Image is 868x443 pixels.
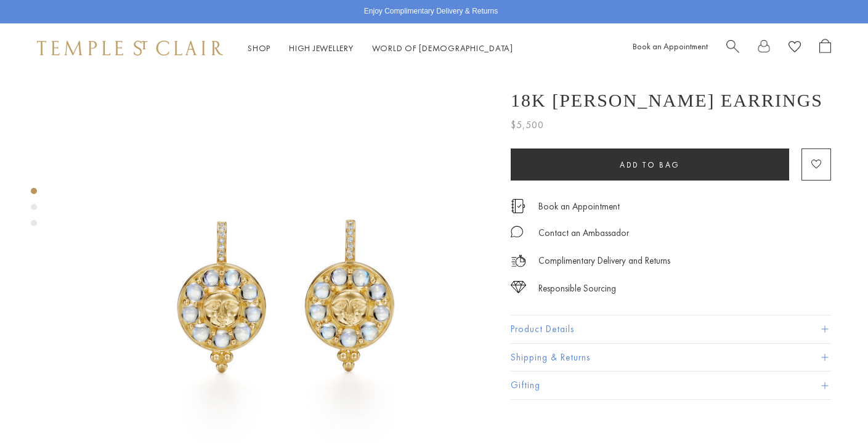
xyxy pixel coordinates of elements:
[538,226,629,241] div: Contact an Ambassador
[289,43,354,54] a: High JewelleryHigh Jewellery
[511,90,823,111] h1: 18K [PERSON_NAME] Earrings
[511,148,789,181] button: Add to bag
[31,185,37,236] div: Product gallery navigation
[364,6,498,18] p: Enjoy Complimentary Delivery & Returns
[819,39,831,58] a: Open Shopping Bag
[511,226,523,238] img: MessageIcon-01_2.svg
[248,43,270,54] a: ShopShop
[511,253,526,269] img: icon_delivery.svg
[511,372,831,399] button: Gifting
[633,41,708,52] a: Book an Appointment
[511,344,831,372] button: Shipping & Returns
[620,160,680,170] span: Add to bag
[511,199,525,213] img: icon_appointment.svg
[511,117,544,133] span: $5,500
[37,41,223,55] img: Temple St. Clair
[248,41,513,56] nav: Main navigation
[538,200,620,213] a: Book an Appointment
[538,281,616,296] div: Responsible Sourcing
[726,39,739,58] a: Search
[789,39,801,58] a: View Wishlist
[372,43,513,54] a: World of [DEMOGRAPHIC_DATA]World of [DEMOGRAPHIC_DATA]
[538,253,670,269] p: Complimentary Delivery and Returns
[511,315,831,343] button: Product Details
[511,281,526,293] img: icon_sourcing.svg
